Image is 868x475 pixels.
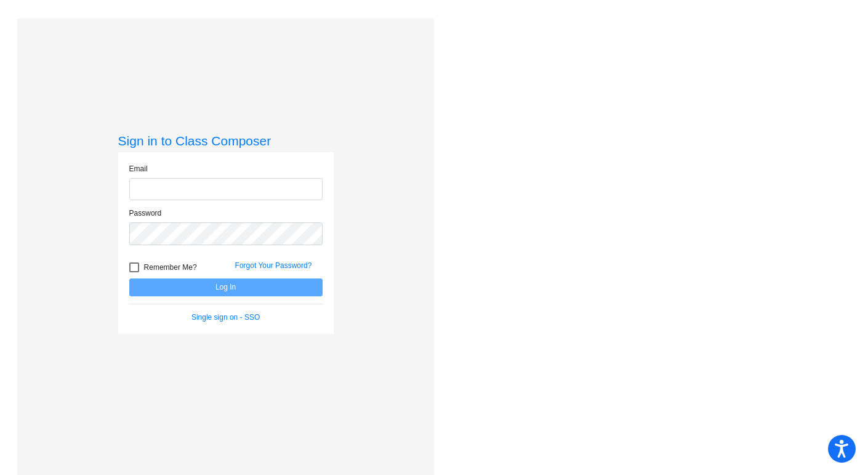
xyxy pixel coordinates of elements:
a: Single sign on - SSO [191,313,260,322]
label: Email [129,163,148,174]
span: Remember Me? [144,260,197,275]
a: Forgot Your Password? [235,261,312,270]
h3: Sign in to Class Composer [118,133,334,148]
label: Password [129,208,162,219]
button: Log In [129,278,323,296]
